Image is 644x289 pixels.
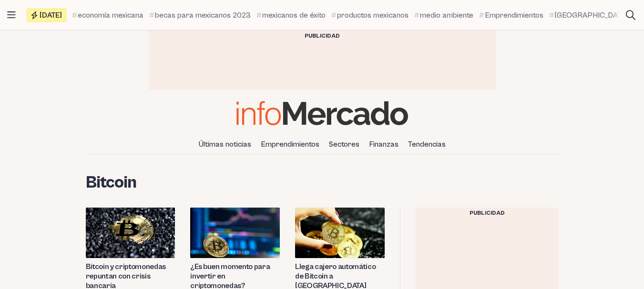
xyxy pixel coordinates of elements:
[78,10,143,21] span: economía mexicana
[149,10,251,21] a: becas para mexicanos 2023
[155,10,251,21] span: becas para mexicanos 2023
[404,136,450,152] a: Tendencias
[262,10,326,21] span: mexicanos de éxito
[416,208,559,219] div: Publicidad
[479,10,543,21] a: Emprendimientos
[86,173,137,192] span: Bitcoin
[331,10,409,21] a: productos mexicanos
[149,30,496,42] div: Publicidad
[72,10,143,21] a: economía mexicana
[420,10,473,21] span: medio ambiente
[549,10,627,21] a: [GEOGRAPHIC_DATA]
[40,11,62,19] span: [DATE]
[236,101,408,125] img: Infomercado México logo
[257,136,323,152] a: Emprendimientos
[365,136,402,152] a: Finanzas
[325,136,363,152] a: Sectores
[195,136,255,152] a: Últimas noticias
[256,10,326,21] a: mexicanos de éxito
[485,10,543,21] span: Emprendimientos
[555,10,627,21] span: [GEOGRAPHIC_DATA]
[337,10,409,21] span: productos mexicanos
[414,10,473,21] a: medio ambiente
